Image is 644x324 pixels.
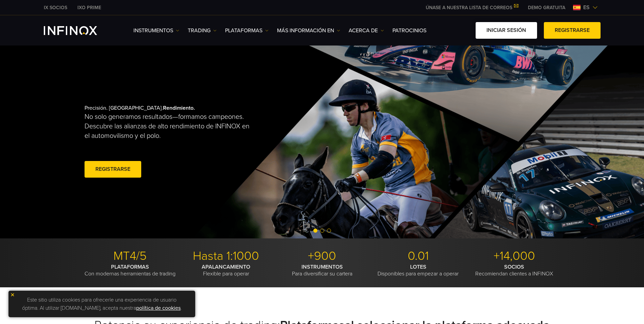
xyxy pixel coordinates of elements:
[410,264,426,270] strong: LOTES
[349,26,384,35] a: ACERCA DE
[277,26,340,35] a: Más información en
[327,229,331,233] span: Go to slide 3
[181,264,272,277] p: Flexible para operar
[85,94,298,190] div: Precisión. [GEOGRAPHIC_DATA].
[188,26,217,35] a: TRADING
[44,26,113,35] a: INFINOX Logo
[136,305,181,311] a: política de cookies
[12,294,192,314] p: Este sitio utiliza cookies para ofrecerle una experiencia de usuario óptima. Al utilizar [DOMAIN_...
[85,249,176,264] p: MT4/5
[72,4,106,11] a: INFINOX
[469,264,560,277] p: Recomiendan clientes a INFINOX
[392,26,426,35] a: Patrocinios
[181,249,272,264] p: Hasta 1:1000
[504,264,524,270] strong: SOCIOS
[202,264,250,270] strong: APALANCAMIENTO
[10,292,15,297] img: yellow close icon
[476,22,537,39] a: Iniciar sesión
[373,249,464,264] p: 0.01
[581,3,592,12] span: es
[523,4,570,11] a: INFINOX MENU
[163,105,195,111] strong: Rendimiento.
[320,229,324,233] span: Go to slide 2
[469,249,560,264] p: +14,000
[85,264,176,277] p: Con modernas herramientas de trading
[111,264,149,270] strong: PLATAFORMAS
[225,26,269,35] a: PLATAFORMAS
[85,161,141,178] a: Registrarse
[544,22,601,39] a: Registrarse
[277,249,368,264] p: +900
[133,26,179,35] a: Instrumentos
[313,229,317,233] span: Go to slide 1
[39,4,72,11] a: INFINOX
[85,112,256,141] p: No solo generamos resultados—formamos campeones. Descubre las alianzas de alto rendimiento de INF...
[373,264,464,277] p: Disponibles para empezar a operar
[421,5,523,11] a: ÚNASE A NUESTRA LISTA DE CORREOS
[277,264,368,277] p: Para diversificar su cartera
[301,264,343,270] strong: INSTRUMENTOS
